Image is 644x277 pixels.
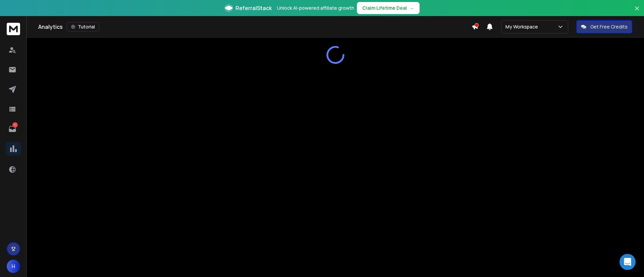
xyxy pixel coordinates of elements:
[590,23,628,30] p: Get Free Credits
[67,22,99,31] button: Tutorial
[12,122,18,128] p: 1
[277,5,354,11] p: Unlock AI-powered affiliate growth
[357,2,420,14] button: Claim Lifetime Deal→
[505,23,541,30] p: My Workspace
[38,22,472,31] div: Analytics
[7,260,20,273] button: H
[235,4,272,12] span: ReferralStack
[576,20,632,33] button: Get Free Credits
[620,254,636,270] div: Open Intercom Messenger
[633,4,641,20] button: Close banner
[6,122,19,136] a: 1
[410,5,414,11] span: →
